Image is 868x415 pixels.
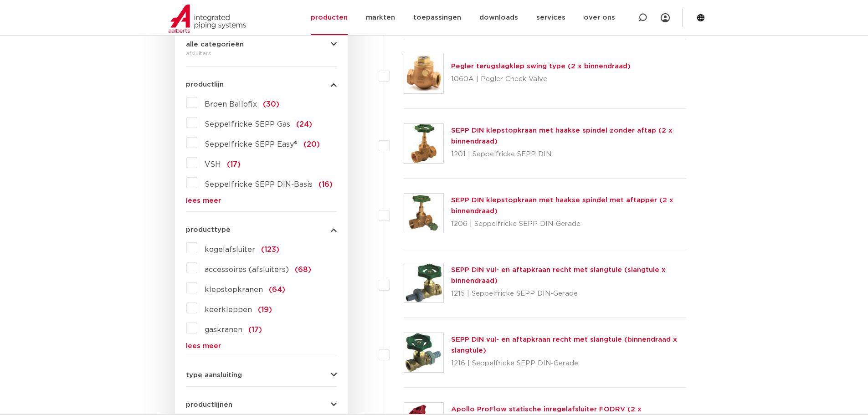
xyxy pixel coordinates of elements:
[451,127,673,145] a: SEPP DIN klepstopkraan met haakse spindel zonder aftap (2 x binnendraad)
[186,41,244,48] span: alle categorieën
[205,286,263,293] span: klepstopkranen
[186,343,337,349] a: lees meer
[205,246,255,253] span: kogelafsluiter
[186,372,242,379] span: type aansluiting
[451,336,677,354] a: SEPP DIN vul- en aftapkraan recht met slangtule (binnendraad x slangtule)
[296,121,312,128] span: (24)
[451,266,666,284] a: SEPP DIN vul- en aftapkraan recht met slangtule (slangtule x binnendraad)
[205,101,257,108] span: Broen Ballofix
[205,121,290,128] span: Seppelfricke SEPP Gas
[451,356,687,371] p: 1216 | Seppelfricke SEPP DIN-Gerade
[205,181,313,188] span: Seppelfricke SEPP DIN-Basis
[186,197,337,204] a: lees meer
[186,372,337,379] button: type aansluiting
[205,326,242,333] span: gaskranen
[205,266,289,273] span: accessoires (afsluiters)
[404,194,443,233] img: Thumbnail for SEPP DIN klepstopkraan met haakse spindel met aftapper (2 x binnendraad)
[451,217,687,231] p: 1206 | Seppelfricke SEPP DIN-Gerade
[404,333,443,372] img: Thumbnail for SEPP DIN vul- en aftapkraan recht met slangtule (binnendraad x slangtule)
[186,41,337,48] button: alle categorieën
[263,101,279,108] span: (30)
[318,181,333,188] span: (16)
[295,266,311,273] span: (68)
[186,226,231,233] span: producttype
[303,141,320,148] span: (20)
[261,246,279,253] span: (123)
[451,197,673,215] a: SEPP DIN klepstopkraan met haakse spindel met aftapper (2 x binnendraad)
[186,81,224,88] span: productlijn
[258,306,272,313] span: (19)
[205,161,221,168] span: VSH
[248,326,262,333] span: (17)
[451,72,631,87] p: 1060A | Pegler Check Valve
[404,54,443,93] img: Thumbnail for Pegler terugslagklep swing type (2 x binnendraad)
[451,63,631,70] a: Pegler terugslagklep swing type (2 x binnendraad)
[451,287,687,301] p: 1215 | Seppelfricke SEPP DIN-Gerade
[186,48,337,59] div: afsluiters
[205,306,252,313] span: keerkleppen
[404,124,443,163] img: Thumbnail for SEPP DIN klepstopkraan met haakse spindel zonder aftap (2 x binnendraad)
[451,147,687,162] p: 1201 | Seppelfricke SEPP DIN
[404,263,443,302] img: Thumbnail for SEPP DIN vul- en aftapkraan recht met slangtule (slangtule x binnendraad)
[186,81,337,88] button: productlijn
[227,161,241,168] span: (17)
[186,401,337,408] button: productlijnen
[186,401,232,408] span: productlijnen
[205,141,298,148] span: Seppelfricke SEPP Easy®
[269,286,285,293] span: (64)
[186,226,337,233] button: producttype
